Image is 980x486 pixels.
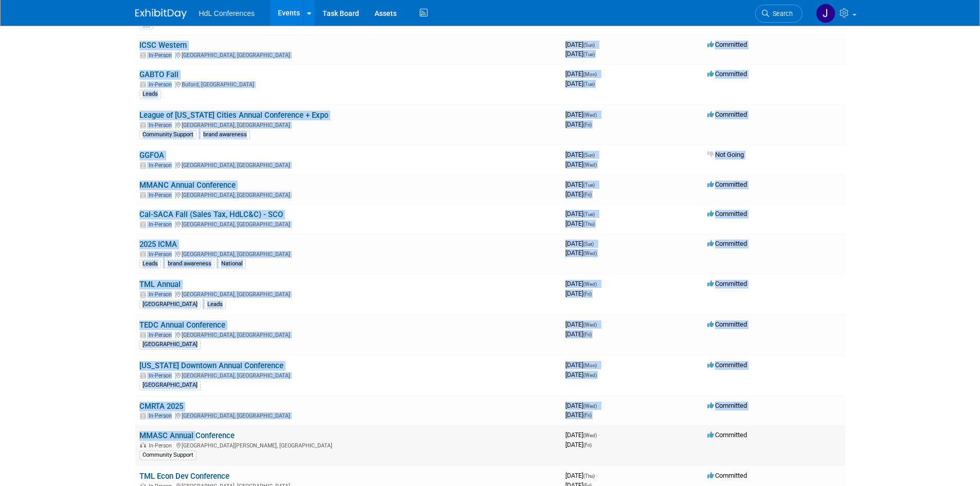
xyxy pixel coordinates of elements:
[583,433,597,438] span: (Wed)
[707,181,747,188] span: Committed
[139,89,161,99] div: Leads
[583,291,592,297] span: (Fri)
[565,361,600,369] span: [DATE]
[149,192,175,199] span: In-Person
[140,332,146,337] img: In-Person Event
[139,80,557,88] div: Buford, [GEOGRAPHIC_DATA]
[583,372,597,378] span: (Wed)
[140,122,146,127] img: In-Person Event
[139,160,557,169] div: [GEOGRAPHIC_DATA], [GEOGRAPHIC_DATA]
[139,300,201,309] div: [GEOGRAPHIC_DATA]
[149,442,175,449] span: In-Person
[595,240,597,247] span: -
[140,162,146,167] img: In-Person Event
[583,71,597,77] span: (Mon)
[139,120,557,129] div: [GEOGRAPHIC_DATA], [GEOGRAPHIC_DATA]
[707,240,747,247] span: Committed
[139,340,201,349] div: [GEOGRAPHIC_DATA]
[140,442,146,447] img: In-Person Event
[200,130,250,139] div: brand awareness
[139,249,557,258] div: [GEOGRAPHIC_DATA], [GEOGRAPHIC_DATA]
[598,361,600,369] span: -
[149,52,175,59] span: In-Person
[139,280,181,289] a: TML Annual
[583,51,595,57] span: (Tue)
[139,361,283,370] a: [US_STATE] Downtown Annual Conference
[707,361,747,369] span: Committed
[139,259,161,268] div: Leads
[583,162,597,168] span: (Wed)
[139,472,229,481] a: TML Econ Dev Conference
[707,111,747,118] span: Committed
[140,251,146,256] img: In-Person Event
[583,403,597,409] span: (Wed)
[596,472,598,479] span: -
[583,442,592,448] span: (Fri)
[707,151,744,158] span: Not Going
[565,120,592,128] span: [DATE]
[598,320,600,328] span: -
[565,441,592,448] span: [DATE]
[583,42,595,48] span: (Sun)
[565,50,595,58] span: [DATE]
[565,111,600,118] span: [DATE]
[565,80,595,87] span: [DATE]
[139,381,201,390] div: [GEOGRAPHIC_DATA]
[149,372,175,379] span: In-Person
[565,371,597,379] span: [DATE]
[707,431,747,439] span: Committed
[565,220,595,227] span: [DATE]
[149,221,175,228] span: In-Person
[565,151,598,158] span: [DATE]
[139,130,197,139] div: Community Support
[583,211,595,217] span: (Tue)
[565,472,598,479] span: [DATE]
[565,70,600,78] span: [DATE]
[583,221,595,227] span: (Thu)
[707,320,747,328] span: Committed
[596,151,598,158] span: -
[565,431,600,439] span: [DATE]
[139,210,283,219] a: Cal-SACA Fall (Sales Tax, HdLC&C) - SCO
[139,190,557,199] div: [GEOGRAPHIC_DATA], [GEOGRAPHIC_DATA]
[139,290,557,298] div: [GEOGRAPHIC_DATA], [GEOGRAPHIC_DATA]
[707,210,747,218] span: Committed
[583,241,594,247] span: (Sat)
[769,10,793,17] span: Search
[149,291,175,298] span: In-Person
[565,402,600,409] span: [DATE]
[140,52,146,57] img: In-Person Event
[583,112,597,118] span: (Wed)
[140,81,146,86] img: In-Person Event
[596,181,598,188] span: -
[565,290,592,297] span: [DATE]
[583,363,597,368] span: (Mon)
[598,70,600,78] span: -
[149,162,175,169] span: In-Person
[583,152,595,158] span: (Sun)
[707,472,747,479] span: Committed
[139,41,187,50] a: ICSC Western
[140,291,146,296] img: In-Person Event
[583,322,597,328] span: (Wed)
[140,372,146,377] img: In-Person Event
[139,441,557,449] div: [GEOGRAPHIC_DATA][PERSON_NAME], [GEOGRAPHIC_DATA]
[218,259,246,268] div: National
[139,181,236,190] a: MMANC Annual Conference
[583,473,595,479] span: (Thu)
[707,280,747,287] span: Committed
[139,70,179,79] a: GABTO Fall
[707,402,747,409] span: Committed
[565,411,592,419] span: [DATE]
[598,402,600,409] span: -
[565,249,597,257] span: [DATE]
[149,81,175,88] span: In-Person
[596,210,598,218] span: -
[565,240,597,247] span: [DATE]
[816,4,835,23] img: Johnny Nguyen
[565,320,600,328] span: [DATE]
[204,300,226,309] div: Leads
[139,220,557,228] div: [GEOGRAPHIC_DATA], [GEOGRAPHIC_DATA]
[583,250,597,256] span: (Wed)
[598,431,600,439] span: -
